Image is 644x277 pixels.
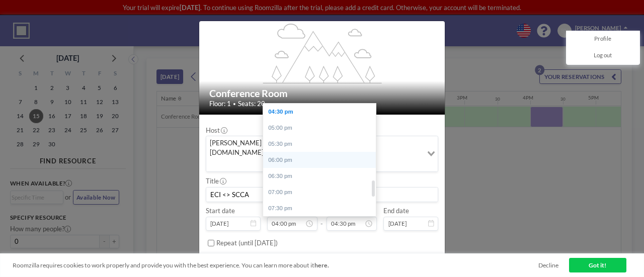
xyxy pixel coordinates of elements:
[567,48,639,64] a: Log out
[569,258,626,272] a: Got it!
[206,136,438,171] div: Search for option
[263,200,381,216] div: 07:30 pm
[206,188,438,202] input: Bryan's reservation
[206,207,235,215] label: Start date
[263,184,381,200] div: 07:00 pm
[263,136,381,152] div: 05:30 pm
[538,261,558,269] a: Decline
[594,35,611,43] span: Profile
[207,159,421,170] input: Search for option
[320,210,323,228] span: -
[209,87,436,100] h2: Conference Room
[263,104,381,120] div: 04:30 pm
[263,120,381,136] div: 05:00 pm
[263,168,381,184] div: 06:30 pm
[594,52,612,60] span: Log out
[263,152,381,168] div: 06:00 pm
[206,126,226,134] label: Host
[216,239,278,247] label: Repeat (until [DATE])
[209,100,231,108] span: Floor: 1
[233,101,236,107] span: •
[13,261,538,269] span: Roomzilla requires cookies to work properly and provide you with the best experience. You can lea...
[383,207,409,215] label: End date
[314,261,329,269] a: here.
[567,31,639,48] a: Profile
[238,100,265,108] span: Seats: 20
[208,138,420,157] span: [PERSON_NAME] ([PERSON_NAME][EMAIL_ADDRESS][DOMAIN_NAME])
[206,177,225,185] label: Title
